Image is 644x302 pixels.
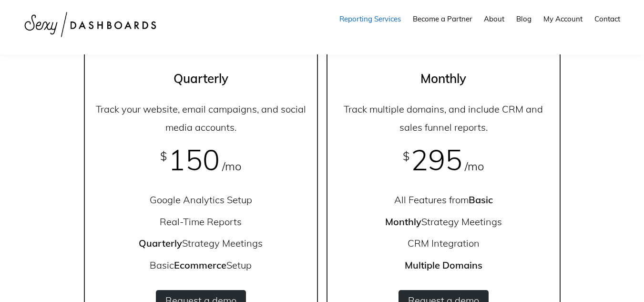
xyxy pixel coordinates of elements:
strong: Quarterly [139,237,182,249]
span: Blog [516,14,532,23]
div: 150 [168,142,220,177]
a: Contact [590,6,625,32]
a: Blog [511,6,536,32]
li: CRM Integration [337,232,550,254]
strong: Multiple Domains [405,259,482,271]
li: Strategy Meetings [337,211,550,233]
li: Strategy Meetings [94,232,307,254]
div: Track your website, email campaigns, and social media accounts. [85,95,317,141]
strong: Basic [469,194,493,206]
strong: Quarterly [174,71,228,86]
a: About [479,6,509,32]
span: Reporting Services [339,14,401,23]
li: Basic Setup [94,254,307,276]
span: $ [160,150,167,162]
span: Become a Partner [413,14,472,23]
span: /mo [222,159,241,173]
a: Reporting Services [335,6,406,32]
li: Google Analytics Setup [94,189,307,211]
strong: Monthly [420,71,466,86]
strong: Monthly [385,216,421,228]
img: Sexy Dashboards [19,5,162,44]
span: Contact [594,14,620,23]
span: /mo [465,159,484,173]
nav: Main [335,6,625,32]
strong: Ecommerce [174,259,226,271]
span: About [484,14,504,23]
li: Real-Time Reports [94,211,307,233]
a: Become a Partner [408,6,477,32]
li: All Features from [337,189,550,211]
span: My Account [543,14,583,23]
span: $ [403,150,409,162]
div: Track multiple domains, and include CRM and sales funnel reports. [327,95,560,141]
div: 295 [411,142,462,177]
a: My Account [539,6,587,32]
